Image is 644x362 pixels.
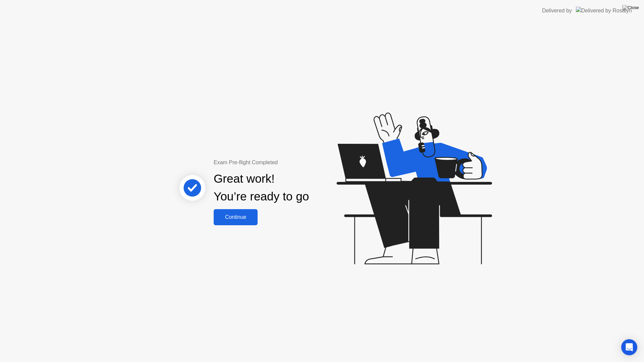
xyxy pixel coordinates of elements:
div: Exam Pre-flight Completed [214,159,352,167]
div: Great work! You’re ready to go [214,170,309,205]
button: Continue [214,209,258,225]
div: Continue [216,214,256,220]
img: Close [622,5,639,10]
img: Delivered by Rosalyn [576,7,632,14]
div: Delivered by [542,7,572,15]
div: Open Intercom Messenger [621,339,637,355]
